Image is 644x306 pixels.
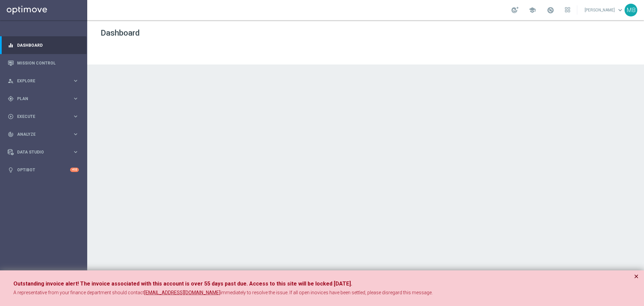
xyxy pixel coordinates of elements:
div: Dashboard [8,36,79,54]
div: Plan [8,96,72,102]
button: track_changes Analyze keyboard_arrow_right [7,132,79,137]
button: gps_fixed Plan keyboard_arrow_right [7,96,79,101]
div: Optibot [8,161,79,179]
i: keyboard_arrow_right [72,95,79,102]
div: Explore [8,78,72,84]
a: Mission Control [17,54,79,72]
i: keyboard_arrow_right [72,113,79,120]
div: +10 [70,168,79,172]
span: immediately to resolve the issue. If all open inovices have been settled, please disregard this m... [220,290,433,295]
button: lightbulb Optibot +10 [7,167,79,173]
i: gps_fixed [8,96,14,102]
div: Execute [8,114,72,120]
button: Mission Control [7,60,79,66]
i: person_search [8,78,14,84]
span: A representative from your finance department should contact [13,290,144,295]
i: equalizer [8,42,14,48]
i: keyboard_arrow_right [72,78,79,84]
i: play_circle_outline [8,114,14,120]
button: person_search Explore keyboard_arrow_right [7,78,79,84]
i: keyboard_arrow_right [72,149,79,155]
i: track_changes [8,131,14,137]
button: equalizer Dashboard [7,43,79,48]
span: school [529,6,536,14]
a: Optibot [17,161,70,179]
div: Analyze [8,131,72,137]
i: lightbulb [8,167,14,173]
span: Data Studio [17,150,72,154]
button: play_circle_outline Execute keyboard_arrow_right [7,114,79,119]
button: Close [634,272,639,280]
span: Plan [17,97,72,101]
a: [PERSON_NAME]keyboard_arrow_down [584,5,625,15]
span: Execute [17,115,72,119]
div: Data Studio [8,149,72,155]
strong: Outstanding invoice alert! The invoice associated with this account is over 55 days past due. Acc... [13,280,352,287]
button: Data Studio keyboard_arrow_right [7,149,79,155]
span: Analyze [17,132,72,136]
i: keyboard_arrow_right [72,131,79,137]
div: MB [625,4,637,16]
span: keyboard_arrow_down [616,6,624,14]
a: [EMAIL_ADDRESS][DOMAIN_NAME] [144,290,220,296]
div: Mission Control [8,54,79,72]
a: Dashboard [17,36,79,54]
span: Explore [17,79,72,83]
